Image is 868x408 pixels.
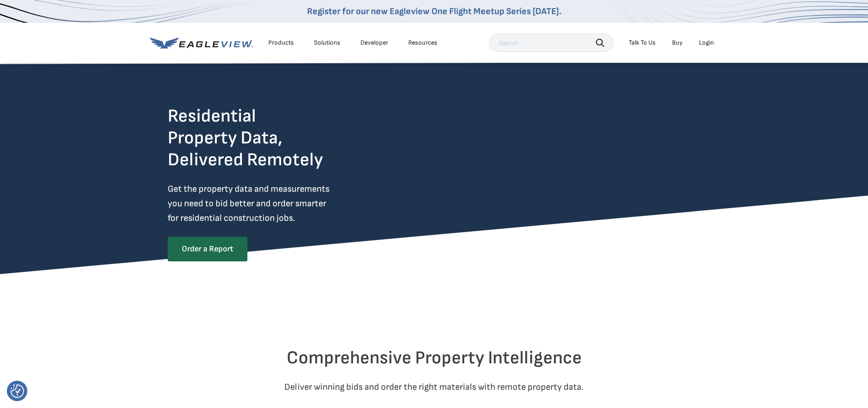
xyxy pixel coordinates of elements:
p: Deliver winning bids and order the right materials with remote property data. [168,380,701,394]
a: Order a Report [168,237,247,261]
div: Login [699,39,714,47]
div: Products [268,39,294,47]
a: Buy [672,39,683,47]
div: Resources [408,39,437,47]
p: Get the property data and measurements you need to bid better and order smarter for residential c... [168,182,367,225]
h2: Residential Property Data, Delivered Remotely [168,105,323,171]
a: Register for our new Eagleview One Flight Meetup Series [DATE]. [307,6,561,17]
input: Search [489,34,613,52]
button: Consent Preferences [10,384,24,398]
img: Revisit consent button [10,384,24,398]
div: Solutions [314,39,340,47]
div: Talk To Us [629,39,656,47]
h2: Comprehensive Property Intelligence [168,347,701,369]
a: Developer [360,39,388,47]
